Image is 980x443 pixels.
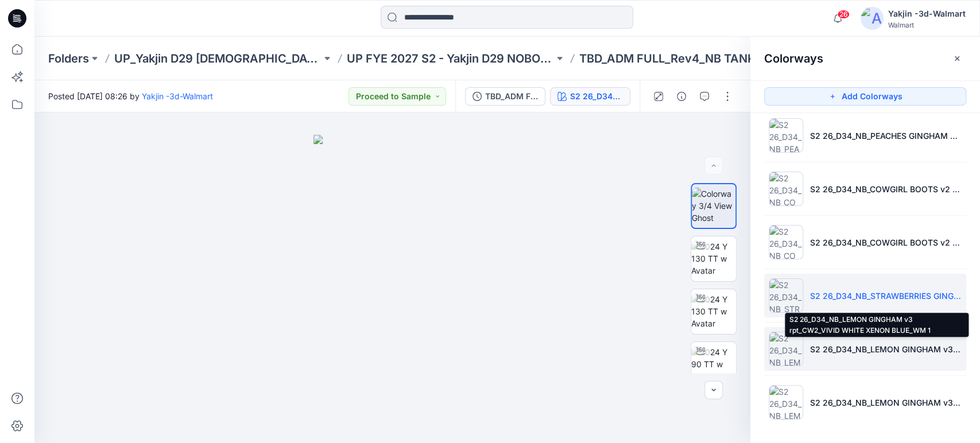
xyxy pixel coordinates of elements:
h2: Colorways [764,52,823,65]
button: TBD_ADM FULL_Rev4_NB TANK AND BOXER SET [465,87,545,106]
a: Yakjin -3d-Walmart [142,91,213,101]
p: TBD_ADM FULL_Rev4_NB TANK AND BOXER SET [579,50,787,67]
img: 2024 Y 130 TT w Avatar [691,293,736,329]
button: Details [672,87,691,106]
img: eyJhbGciOiJIUzI1NiIsImtpZCI6IjAiLCJzbHQiOiJzZXMiLCJ0eXAiOiJKV1QifQ.eyJkYXRhIjp7InR5cGUiOiJzdG9yYW... [313,135,471,443]
p: S2 26_D34_NB_STRAWBERRIES GINGHAM v1 rpt_CW3_VIV WHT ROSY PETAL_WM 1 [810,290,962,302]
a: UP_Yakjin D29 [DEMOGRAPHIC_DATA] Sleep [114,50,321,67]
div: S2 26_D34_NB_STRAWBERRIES GINGHAM v1 rpt_CW3_VIV WHT ROSY PETAL_WM 1 [570,90,623,103]
img: 2024 Y 90 TT w avatar [691,346,736,382]
div: Yakjin -3d-Walmart [888,7,966,21]
img: S2 26_D34_NB_COWGIRL BOOTS v2 rpt_CW1_DELICATE PINK_WM [769,172,803,206]
p: S2 26_D34_NB_COWGIRL BOOTS v2 rpt_CW1_DELICATE PINK_WM 1 [810,236,962,248]
div: Walmart [888,21,966,29]
span: Posted [DATE] 08:26 by [48,90,213,102]
a: UP FYE 2027 S2 - Yakjin D29 NOBO [DEMOGRAPHIC_DATA] Sleepwear [347,50,554,67]
img: S2 26_D34_NB_LEMON GINGHAM v3 rpt_CW2_VIVID WHITE XENON BLUE_WM 1 [769,332,803,366]
img: S2 26_D34_NB_LEMON GINGHAM v3 rpt_CW2_VIVID WHITE XENON BLUE_WM-1 [769,385,803,419]
p: S2 26_D34_NB_LEMON GINGHAM v3 rpt_CW2_VIVID WHITE XENON BLUE_WM-1 [810,397,962,409]
span: 26 [837,10,850,19]
img: S2 26_D34_NB_STRAWBERRIES GINGHAM v1 rpt_CW3_VIV WHT ROSY PETAL_WM 1 [769,278,803,313]
p: S2 26_D34_NB_PEACHES GINGHAM v2 rpt_CW1_VIVID WHITE TENDER LEMON_WM [810,130,962,142]
p: S2 26_D34_NB_COWGIRL BOOTS v2 rpt_CW1_DELICATE PINK_WM [810,183,962,195]
button: Add Colorways [764,87,966,106]
img: avatar [861,7,884,30]
img: S2 26_D34_NB_COWGIRL BOOTS v2 rpt_CW1_DELICATE PINK_WM 1 [769,225,803,259]
img: S2 26_D34_NB_PEACHES GINGHAM v2 rpt_CW1_VIVID WHITE TENDER LEMON_WM [769,118,803,153]
img: 2024 Y 130 TT w Avatar [691,240,736,277]
button: S2 26_D34_NB_STRAWBERRIES GINGHAM v1 rpt_CW3_VIV WHT ROSY PETAL_WM 1 [550,87,630,106]
p: S2 26_D34_NB_LEMON GINGHAM v3 rpt_CW2_VIVID WHITE XENON BLUE_WM 1 [810,343,962,355]
a: Folders [48,50,89,67]
div: TBD_ADM FULL_Rev4_NB TANK AND BOXER SET [485,90,538,103]
img: Colorway 3/4 View Ghost [692,188,735,224]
